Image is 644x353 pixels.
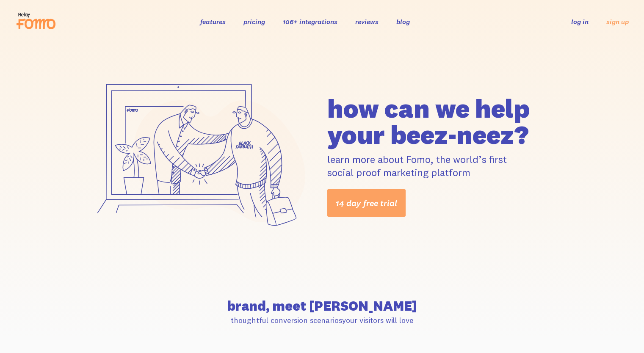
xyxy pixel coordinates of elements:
a: sign up [606,17,629,26]
h1: how can we help your beez-neez? [327,95,558,148]
a: features [200,17,226,26]
a: log in [571,17,589,26]
a: 14 day free trial [327,189,406,217]
h2: brand, meet [PERSON_NAME] [86,299,558,313]
p: learn more about Fomo, the world’s first social proof marketing platform [327,153,558,179]
a: pricing [243,17,265,26]
a: 106+ integrations [283,17,337,26]
a: reviews [355,17,379,26]
p: thoughtful conversion scenarios your visitors will love [86,315,558,325]
a: blog [396,17,410,26]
